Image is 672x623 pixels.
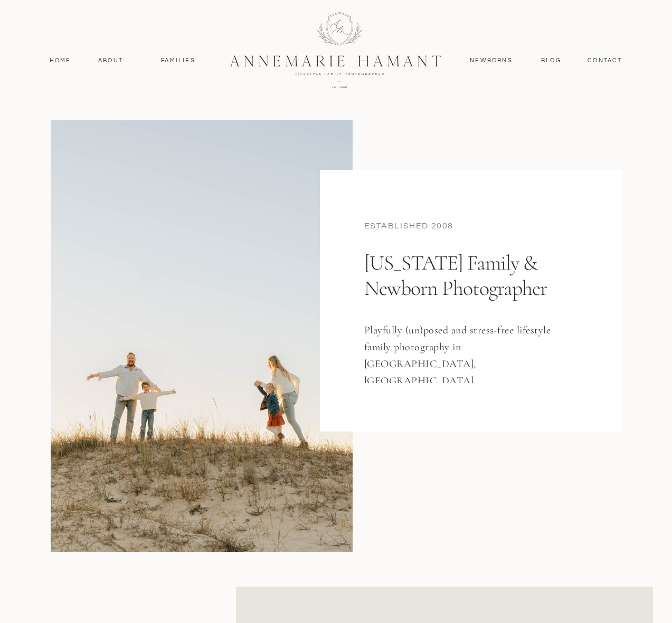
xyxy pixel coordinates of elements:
a: About [96,56,126,65]
h1: [US_STATE] Family & Newborn Photographer [364,250,573,341]
a: Blog [539,56,564,65]
div: established 2008 [364,220,579,234]
a: Home [45,56,76,65]
a: contact [582,56,628,65]
a: Families [155,56,202,65]
h3: Playfully (un)posed and stress-free lifestyle family photography in [GEOGRAPHIC_DATA], [GEOGRAPHI... [364,322,563,383]
a: Newborns [466,56,517,65]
